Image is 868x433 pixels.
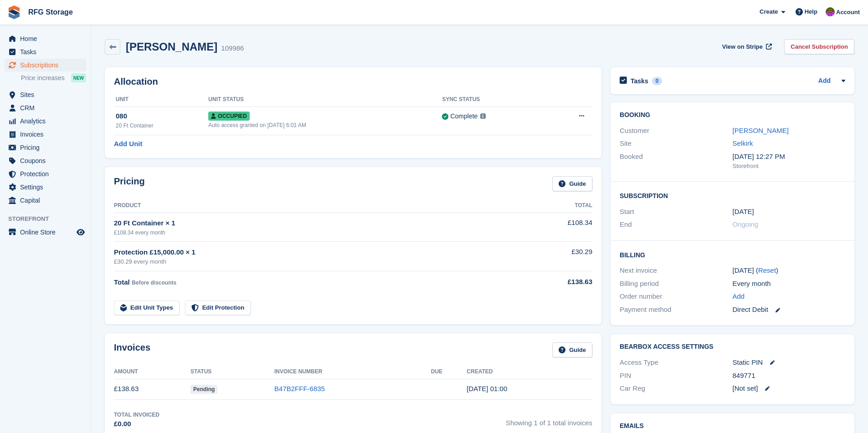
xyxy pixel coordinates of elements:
div: Order number [620,291,732,302]
div: Storefront [733,162,845,171]
div: 0 [652,77,663,85]
span: Capital [20,194,75,207]
th: Product [114,199,519,213]
th: Status [190,365,274,379]
div: Static PIN [733,357,845,368]
div: 20 Ft Container × 1 [114,218,519,229]
a: menu [5,154,86,167]
div: [DATE] ( ) [733,265,845,276]
div: Car Reg [620,383,732,394]
span: Analytics [20,115,75,127]
img: icon-info-grey-7440780725fd019a000dd9b08b2336e03edf1995a4989e88bcd33f0948082b44.svg [480,113,486,119]
a: menu [5,141,86,154]
a: Reset [758,266,776,274]
span: Coupons [20,154,75,167]
span: Account [836,8,860,17]
span: Showing 1 of 1 total invoices [506,411,592,429]
div: Billing period [620,279,732,289]
img: stora-icon-8386f47178a22dfd0bd8f6a31ec36ba5ce8667c1dd55bd0f319d3a0aa187defe.svg [7,5,21,19]
span: Ongoing [733,220,759,228]
th: Total [519,199,592,213]
div: Protection £15,000.00 × 1 [114,247,519,258]
th: Amount [114,365,190,379]
a: menu [5,32,86,45]
a: B47B2FFF-6835 [274,385,325,392]
div: 20 Ft Container [116,122,208,130]
span: CRM [20,102,75,114]
a: [PERSON_NAME] [733,127,789,134]
h2: Allocation [114,76,592,87]
div: Payment method [620,305,732,315]
div: Direct Debit [733,305,845,315]
div: 849771 [733,371,845,381]
span: Price increases [21,74,65,82]
div: Every month [733,279,845,289]
span: Sites [20,88,75,101]
a: Add [818,76,831,87]
span: Create [760,7,778,16]
div: £108.34 every month [114,229,519,237]
td: £108.34 [519,213,592,241]
h2: Tasks [631,77,648,85]
a: Edit Unit Types [114,301,180,316]
span: Pricing [20,141,75,154]
div: Customer [620,126,732,136]
a: Selkirk [733,139,753,147]
a: menu [5,88,86,101]
span: Settings [20,181,75,194]
span: Online Store [20,226,75,239]
a: menu [5,226,86,239]
span: Help [805,7,817,16]
span: Before discounts [132,280,176,286]
a: menu [5,46,86,58]
a: Add Unit [114,139,142,149]
div: Auto access granted on [DATE] 6:01 AM [208,121,442,129]
h2: Billing [620,250,845,259]
h2: Subscription [620,191,845,200]
a: Price increases NEW [21,73,86,83]
span: Occupied [208,112,249,121]
div: Access Type [620,357,732,368]
th: Due [431,365,467,379]
div: 109986 [221,43,244,54]
h2: Booking [620,112,845,119]
span: Protection [20,168,75,180]
h2: Emails [620,423,845,430]
time: 2025-09-26 00:00:00 UTC [733,207,754,217]
div: £138.63 [519,277,592,287]
h2: Invoices [114,342,150,357]
div: PIN [620,371,732,381]
td: £138.63 [114,379,190,399]
th: Unit [114,92,208,107]
div: £0.00 [114,419,159,429]
div: £30.29 every month [114,257,519,266]
div: 080 [116,111,208,122]
span: Tasks [20,46,75,58]
th: Unit Status [208,92,442,107]
a: menu [5,115,86,127]
span: Total [114,278,130,286]
div: Booked [620,152,732,171]
span: Home [20,32,75,45]
a: menu [5,168,86,180]
td: £30.29 [519,242,592,271]
div: NEW [71,73,86,82]
a: menu [5,194,86,207]
div: Complete [450,112,478,121]
a: Guide [552,176,592,191]
a: menu [5,102,86,114]
div: Start [620,207,732,217]
span: Pending [190,385,217,394]
a: View on Stripe [719,39,774,54]
a: Add [733,291,745,302]
a: Edit Protection [185,301,251,316]
th: Sync Status [442,92,546,107]
a: RFG Storage [25,5,77,20]
th: Invoice Number [274,365,431,379]
th: Created [467,365,592,379]
a: menu [5,59,86,71]
h2: [PERSON_NAME] [126,41,217,53]
img: Laura Lawson [826,7,835,16]
div: [Not set] [733,383,845,394]
span: Storefront [8,214,91,224]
